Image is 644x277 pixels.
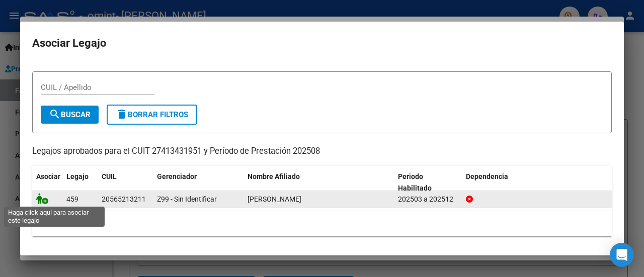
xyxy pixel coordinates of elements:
datatable-header-cell: Asociar [32,166,62,199]
datatable-header-cell: Nombre Afiliado [244,166,394,199]
datatable-header-cell: Gerenciador [153,166,244,199]
datatable-header-cell: Legajo [62,166,98,199]
datatable-header-cell: Dependencia [462,166,612,199]
span: Z99 - Sin Identificar [157,195,217,203]
span: Periodo Habilitado [398,172,432,192]
div: 20565213211 [102,194,146,205]
div: Open Intercom Messenger [610,243,634,267]
datatable-header-cell: CUIL [98,166,153,199]
span: CUIL [102,172,117,180]
span: Asociar [36,172,60,180]
span: ORELLANO LAUTARO [248,195,301,203]
mat-icon: delete [116,108,128,120]
button: Buscar [41,106,99,124]
datatable-header-cell: Periodo Habilitado [394,166,462,199]
span: 459 [66,195,78,203]
div: 202503 a 202512 [398,194,458,205]
h2: Asociar Legajo [32,34,612,53]
span: Buscar [49,110,91,119]
span: Dependencia [466,172,508,180]
span: Borrar Filtros [116,110,188,119]
button: Borrar Filtros [107,105,197,125]
div: 1 registros [32,211,612,236]
span: Nombre Afiliado [248,172,300,180]
mat-icon: search [49,108,61,120]
p: Legajos aprobados para el CUIT 27413431951 y Período de Prestación 202508 [32,145,612,158]
span: Legajo [66,172,89,180]
span: Gerenciador [157,172,197,180]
